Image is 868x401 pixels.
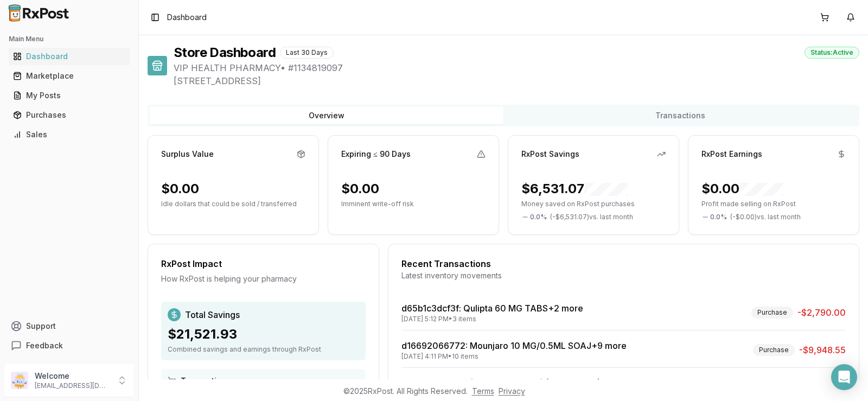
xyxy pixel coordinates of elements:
div: Marketplace [13,71,125,81]
span: VIP HEALTH PHARMACY • # 1134819097 [174,61,859,74]
div: My Posts [13,90,125,101]
p: Idle dollars that could be sold / transferred [161,200,305,208]
img: User avatar [11,372,28,389]
img: RxPost Logo [4,4,74,22]
a: Terms [472,386,494,396]
div: $0.00 [341,180,379,198]
a: d65b1c3dcf3f: Qulipta 60 MG TABS+2 more [401,303,583,314]
button: My Posts [4,87,134,104]
p: [EMAIL_ADDRESS][DOMAIN_NAME] [35,381,110,390]
p: Welcome [35,371,110,381]
a: Sales [9,125,130,144]
a: Marketplace [9,66,130,86]
p: Profit made selling on RxPost [701,200,846,208]
div: [DATE] 5:12 PM • 3 items [401,315,583,323]
div: $21,521.93 [168,326,359,343]
div: Status: Active [805,47,859,59]
div: Dashboard [13,51,125,62]
div: Combined savings and earnings through RxPost [168,345,359,354]
span: ( - $6,531.07 ) vs. last month [550,213,633,221]
div: [DATE] 4:11 PM • 10 items [401,352,627,361]
div: Purchase [753,344,795,356]
div: $0.00 [161,180,199,198]
a: cbdd594a8393: [MEDICAL_DATA] (2 MG/DOSE) 8 MG/3ML SOPN+8 more [401,378,707,389]
span: ( - $0.00 ) vs. last month [730,213,801,221]
button: Purchases [4,106,134,124]
div: Purchases [13,110,125,120]
div: Last 30 Days [280,47,334,59]
h1: Store Dashboard [174,44,276,61]
div: Recent Transactions [401,257,846,270]
div: Open Intercom Messenger [831,364,857,390]
span: 0.0 % [710,213,727,221]
span: -$2,790.00 [797,306,846,319]
div: Surplus Value [161,149,214,160]
a: d16692066772: Mounjaro 10 MG/0.5ML SOAJ+9 more [401,340,627,351]
button: Dashboard [4,48,134,65]
div: Latest inventory movements [401,270,846,281]
button: Sales [4,126,134,143]
button: Marketplace [4,67,134,85]
div: RxPost Earnings [701,149,762,160]
span: Total Savings [185,308,240,321]
p: Money saved on RxPost purchases [521,200,666,208]
div: Expiring ≤ 90 Days [341,149,411,160]
button: Overview [150,107,503,124]
a: My Posts [9,86,130,105]
a: Privacy [499,386,525,396]
nav: breadcrumb [167,12,207,23]
span: Dashboard [167,12,207,23]
span: 0.0 % [530,213,547,221]
span: [STREET_ADDRESS] [174,74,859,87]
p: Imminent write-off risk [341,200,486,208]
a: Purchases [9,105,130,125]
h2: Main Menu [9,35,130,43]
div: $6,531.07 [521,180,628,198]
div: $0.00 [701,180,783,198]
a: Dashboard [9,47,130,66]
span: -$9,948.55 [799,343,846,357]
div: How RxPost is helping your pharmacy [161,273,366,284]
span: Transactions [181,375,231,386]
div: Sales [13,129,125,140]
button: Transactions [503,107,857,124]
div: Purchase [751,307,793,319]
span: Feedback [26,340,63,351]
button: Support [4,316,134,336]
div: RxPost Savings [521,149,579,160]
button: Feedback [4,336,134,355]
div: RxPost Impact [161,257,366,270]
